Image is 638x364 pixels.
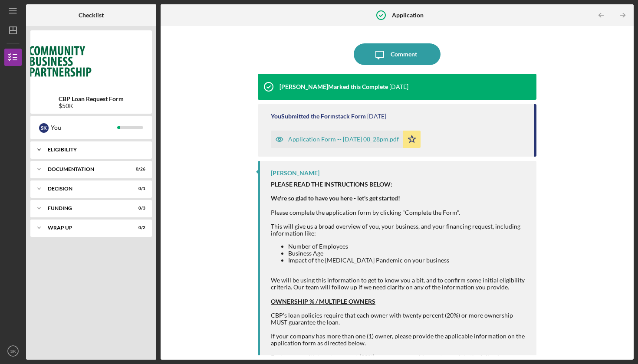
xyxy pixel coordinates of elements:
[354,43,441,65] button: Comment
[271,131,421,148] button: Application Form -- [DATE] 08_28pm.pdf
[271,170,319,177] div: [PERSON_NAME]
[30,35,152,87] img: Product logo
[271,333,528,347] div: If your company has more than one (1) owner, please provide the applicable information on the app...
[271,354,528,361] div: Each owner with twenty percent (20%) or more ownership must complete the following:
[288,243,528,250] li: Number of Employees
[130,167,145,172] div: 0 / 26
[48,167,124,172] div: Documentation
[271,298,375,305] strong: OWNERSHIP % / MULTIPLE OWNERS
[48,186,124,191] div: Decision
[392,12,424,19] b: Application
[271,180,392,188] strong: PLEASE READ THE INSTRUCTIONS BELOW:
[79,12,104,19] b: Checklist
[130,225,145,230] div: 0 / 2
[280,83,388,90] div: [PERSON_NAME] Marked this Complete
[391,43,417,65] div: Comment
[271,312,528,326] div: CBP's loan policies require that each owner with twenty percent (20%) or more ownership MUST guar...
[4,342,22,360] button: SK
[367,113,386,120] time: 2025-08-07 00:28
[130,206,145,211] div: 0 / 3
[130,186,145,191] div: 0 / 1
[48,147,141,152] div: Eligibility
[39,123,49,133] div: S K
[48,206,124,211] div: Funding
[10,349,16,354] text: SK
[288,136,399,143] div: Application Form -- [DATE] 08_28pm.pdf
[59,102,124,109] div: $50K
[288,257,528,264] li: Impact of the [MEDICAL_DATA] Pandemic on your business
[59,95,124,102] b: CBP Loan Request Form
[51,120,117,135] div: You
[271,195,528,291] div: Please complete the application form by clicking "Complete the Form". This will give us a broad o...
[288,250,528,257] li: Business Age
[271,113,366,120] div: You Submitted the Formstack Form
[389,83,408,90] time: 2025-08-08 20:45
[271,194,400,202] strong: We're so glad to have you here - let's get started!
[48,225,124,230] div: Wrap up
